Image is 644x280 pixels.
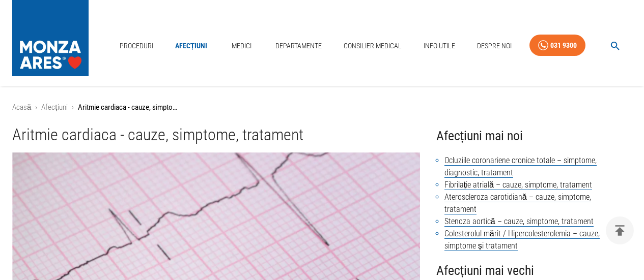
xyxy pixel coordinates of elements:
a: Departamente [271,36,326,56]
h4: Afecțiuni mai noi [436,126,632,146]
li: › [35,102,37,113]
p: Aritmie cardiaca - cauze, simptome, tratament [78,102,180,113]
a: Afecțiuni [41,103,67,112]
a: Afecțiuni [171,36,212,56]
a: Stenoza aortică – cauze, simptome, tratament [444,216,594,227]
a: Info Utile [419,36,459,56]
li: › [72,102,74,113]
a: Despre Noi [473,36,516,56]
div: 031 9300 [550,39,577,52]
h1: Aritmie cardiaca - cauze, simptome, tratament [12,126,420,144]
a: Proceduri [116,36,157,56]
button: delete [606,216,634,244]
a: Ateroscleroza carotidiană – cauze, simptome, tratament [444,192,591,214]
nav: breadcrumb [12,102,632,113]
a: Fibrilație atrială – cauze, simptome, tratament [444,180,592,190]
a: Consilier Medical [340,36,406,56]
a: Medici [225,36,258,56]
a: Acasă [12,103,31,112]
a: Ocluziile coronariene cronice totale – simptome, diagnostic, tratament [444,155,597,178]
a: Colesterolul mărit / Hipercolesterolemia – cauze, simptome și tratament [444,229,600,251]
a: 031 9300 [529,35,585,56]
